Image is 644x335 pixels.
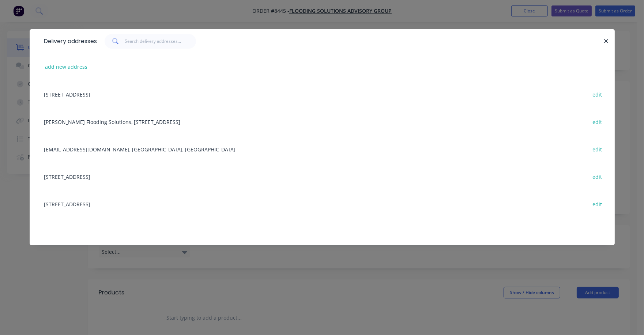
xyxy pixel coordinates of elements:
[41,190,604,218] div: [STREET_ADDRESS]
[589,89,606,99] button: edit
[41,135,604,163] div: [EMAIL_ADDRESS][DOMAIN_NAME], [GEOGRAPHIC_DATA], [GEOGRAPHIC_DATA]
[41,80,604,108] div: [STREET_ADDRESS]
[589,144,606,154] button: edit
[125,34,196,49] input: Search delivery addresses...
[41,163,604,190] div: [STREET_ADDRESS]
[41,108,604,135] div: [PERSON_NAME] Flooding Solutions, [STREET_ADDRESS]
[41,62,91,72] button: add new address
[41,30,97,53] div: Delivery addresses
[589,199,606,209] button: edit
[589,172,606,181] button: edit
[589,117,606,127] button: edit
